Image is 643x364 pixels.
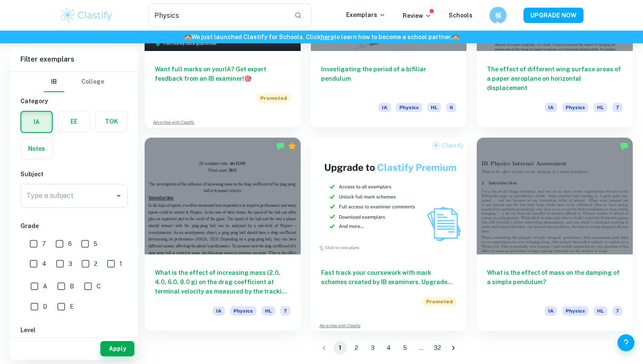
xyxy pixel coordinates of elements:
[545,103,557,112] span: IA
[96,111,127,132] button: TOK
[21,112,52,132] button: IA
[562,103,589,112] span: Physics
[43,302,47,311] span: D
[452,34,459,40] span: 🏫
[594,103,607,112] span: HL
[44,72,104,92] div: Filter type choice
[20,169,128,179] h6: Subject
[321,34,334,40] a: here
[184,34,191,40] span: 🏫
[346,10,386,20] p: Exemplars
[81,72,104,92] button: College
[493,11,503,20] h6: 福島
[594,306,607,316] span: HL
[94,259,97,268] span: 2
[350,341,363,355] button: Go to page 2
[244,75,251,82] span: 🎯
[20,96,128,106] h6: Category
[44,72,64,92] button: IB
[42,239,46,248] span: 7
[100,341,134,356] button: Apply
[321,65,457,93] h6: Investigating the period of a bifiliar pendulum
[489,7,506,24] button: 福島
[449,12,472,19] a: Schools
[612,306,623,316] span: 7
[477,138,633,331] a: What is the effect of mass on the damping of a simple pendulum?IAPhysicsHL7
[70,282,74,291] span: B
[155,65,290,83] h6: Want full marks on your IA ? Get expert feedback from an IB examiner!
[262,306,275,316] span: HL
[94,239,97,248] span: 5
[148,3,287,27] input: Search for any exemplars...
[333,341,347,355] button: page 1
[257,93,290,103] span: Promoted
[447,341,460,355] button: Go to next page
[155,268,290,296] h6: What is the effect of increasing mass (2.0, 4.0, 6.0, 8.0 g) on the drag coefficient at terminal ...
[68,239,72,248] span: 6
[562,306,589,316] span: Physics
[396,103,422,112] span: Physics
[42,259,46,268] span: 4
[319,323,361,329] a: Advertise with Clastify
[230,306,256,316] span: Physics
[213,306,225,316] span: IA
[487,268,623,296] h6: What is the effect of mass on the damping of a simple pendulum?
[60,7,114,24] img: Clastify logo
[119,259,122,268] span: 1
[20,325,128,335] h6: Level
[403,11,432,20] p: Review
[398,341,412,355] button: Go to page 5
[446,103,456,112] span: 6
[280,306,290,316] span: 7
[153,119,194,125] a: Advertise with Clastify
[68,259,72,268] span: 3
[524,8,583,23] button: UPGRADE NOW
[288,142,296,150] div: Premium
[21,138,52,159] button: Notes
[97,282,101,291] span: C
[414,343,428,353] div: …
[620,142,629,150] img: Marked
[617,334,634,351] button: Help and Feedback
[321,268,457,287] h6: Fast track your coursework with mark schemes created by IB examiners. Upgrade now
[145,138,301,331] a: What is the effect of increasing mass (2.0, 4.0, 6.0, 8.0 g) on the drag coefficient at terminal ...
[366,341,379,355] button: Go to page 3
[20,221,128,231] h6: Grade
[316,341,461,355] nav: pagination navigation
[545,306,557,316] span: IA
[58,111,90,132] button: EE
[43,282,47,291] span: A
[70,302,74,311] span: E
[612,103,623,112] span: 7
[276,142,285,150] img: Marked
[2,32,641,42] h6: We just launched Clastify for Schools. Click to learn how to become a school partner.
[423,297,456,306] span: Promoted
[113,190,125,202] button: Open
[10,48,138,71] h6: Filter exemplars
[378,103,391,112] span: IA
[487,65,623,93] h6: The effect of different wing surface areas of a paper aeroplane on horizontal displacement
[430,341,444,355] button: Go to page 32
[427,103,441,112] span: HL
[382,341,395,355] button: Go to page 4
[311,138,467,254] img: Thumbnail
